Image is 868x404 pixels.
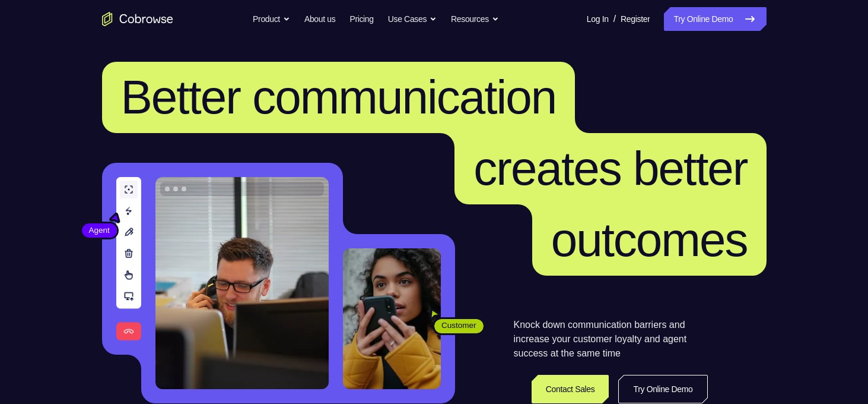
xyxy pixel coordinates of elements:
[253,7,290,31] button: Product
[587,7,609,31] a: Log In
[121,71,557,124] span: Better communication
[514,318,708,361] p: Knock down communication barriers and increase your customer loyalty and agent success at the sam...
[343,248,441,389] img: A customer holding their phone
[388,7,437,31] button: Use Cases
[664,7,766,31] a: Try Online Demo
[532,375,609,403] a: Contact Sales
[451,7,499,31] button: Resources
[349,7,373,31] a: Pricing
[102,12,173,26] a: Go to the home page
[613,12,616,26] span: /
[621,7,650,31] a: Register
[473,142,747,195] span: creates better
[304,7,335,31] a: About us
[551,213,748,266] span: outcomes
[618,375,707,403] a: Try Online Demo
[155,177,329,389] img: A customer support agent talking on the phone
